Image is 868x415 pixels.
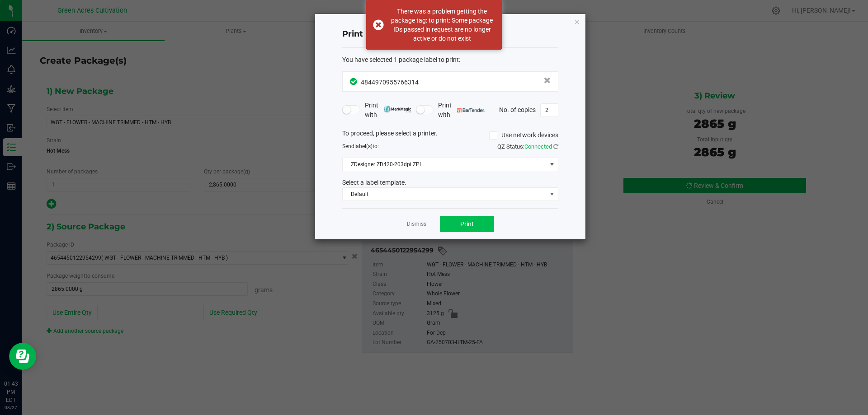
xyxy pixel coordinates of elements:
[342,143,379,149] span: Send to:
[335,178,565,187] div: Select a label template.
[350,77,359,86] span: In Sync
[354,143,373,149] span: label(s)
[438,101,485,120] span: Print with
[407,220,426,228] a: Dismiss
[497,143,558,150] span: QZ Status:
[342,28,558,40] h4: Print package label
[343,188,547,201] span: Default
[9,343,36,370] iframe: Resource center
[457,108,485,112] img: bartender.png
[342,55,558,65] div: :
[384,106,411,112] img: mark_magic_cybra.png
[460,220,474,228] span: Print
[440,216,494,232] button: Print
[389,7,495,43] div: There was a problem getting the package tag: to print: Some package IDs passed in request are no ...
[343,158,547,171] span: ZDesigner ZD420-203dpi ZPL
[342,56,459,63] span: You have selected 1 package label to print
[361,79,419,86] span: 4844970955766314
[365,101,411,120] span: Print with
[335,129,565,142] div: To proceed, please select a printer.
[524,143,552,150] span: Connected
[489,131,558,140] label: Use network devices
[499,106,536,113] span: No. of copies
